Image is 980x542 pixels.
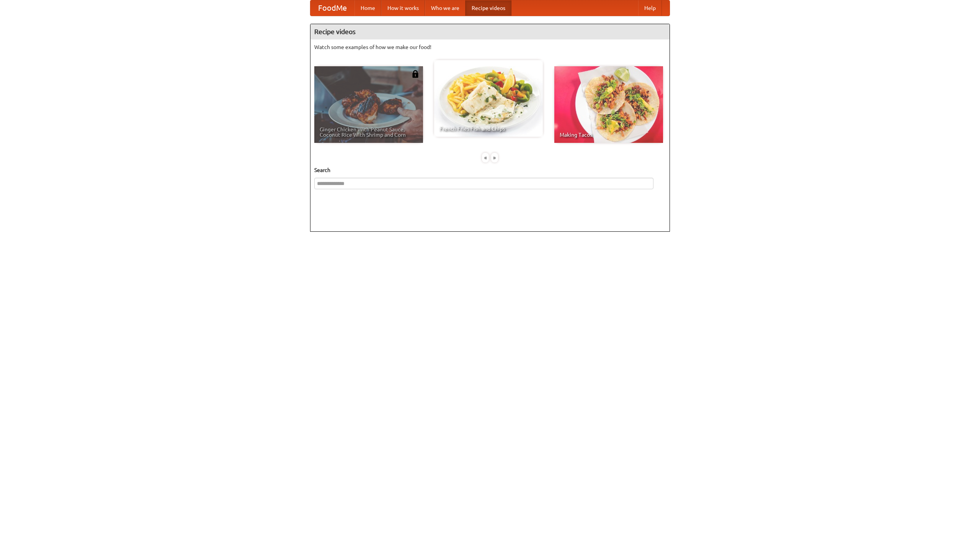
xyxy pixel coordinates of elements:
a: Help [638,0,662,16]
a: Recipe videos [465,0,511,16]
a: How it works [381,0,425,16]
a: Making Tacos [554,66,663,143]
h5: Search [314,166,666,174]
img: 483408.png [412,70,419,78]
span: French Fries Fish and Chips [439,126,537,131]
div: » [491,153,498,162]
div: « [482,153,489,162]
a: French Fries Fish and Chips [434,60,543,137]
a: Who we are [425,0,465,16]
h4: Recipe videos [310,24,670,39]
p: Watch some examples of how we make our food! [314,43,666,51]
a: Home [354,0,381,16]
a: FoodMe [310,0,354,16]
span: Making Tacos [560,132,658,138]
